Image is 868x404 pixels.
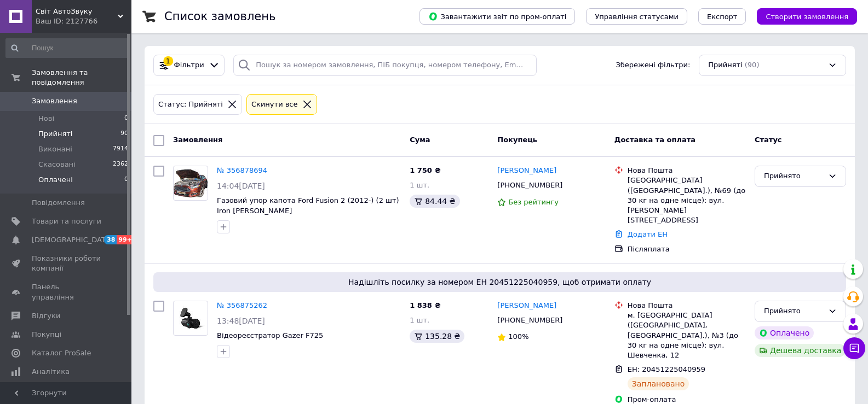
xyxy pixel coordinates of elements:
[616,60,690,71] span: Збережені фільтри:
[38,160,76,169] span: Скасовані
[38,129,72,139] span: Прийняті
[497,316,562,324] span: [PHONE_NUMBER]
[746,12,857,20] a: Створити замовлення
[249,99,300,110] div: Cкинути все
[628,301,746,311] div: Нова Пошта
[158,277,842,288] span: Надішліть посилку за номером ЕН 20451225040959, щоб отримати оплату
[156,99,225,110] div: Статус: Прийняті
[32,254,101,273] span: Показники роботи компанії
[628,365,705,373] span: ЕН: 20451225040959
[164,10,275,23] h1: Список замовлень
[628,175,746,225] div: [GEOGRAPHIC_DATA] ([GEOGRAPHIC_DATA].), №69 (до 30 кг на одне місце): вул. [PERSON_NAME][STREET_A...
[174,306,208,331] img: Фото товару
[217,301,267,309] a: № 356875262
[410,181,429,189] span: 1 шт.
[755,344,846,357] div: Дешева доставка
[764,306,824,317] div: Прийнято
[595,13,679,21] span: Управління статусами
[628,166,746,175] div: Нова Пошта
[104,235,117,244] span: 38
[419,8,575,25] button: Завантажити звіт по пром-оплаті
[120,129,128,139] span: 90
[113,160,128,169] span: 2362
[32,348,91,358] span: Каталог ProSale
[32,282,101,302] span: Панель управління
[173,301,208,336] a: Фото товару
[508,198,559,206] span: Без рейтингу
[410,166,440,174] span: 1 750 ₴
[755,136,782,144] span: Статус
[707,13,738,21] span: Експорт
[174,169,208,198] img: Фото товару
[36,7,118,16] span: Світ АвтоЗвуку
[117,235,135,244] span: 99+
[755,326,814,339] div: Оплачено
[410,330,464,343] div: 135.28 ₴
[174,60,204,71] span: Фільтри
[32,311,60,321] span: Відгуки
[233,55,536,76] input: Пошук за номером замовлення, ПІБ покупця, номером телефону, Email, номером накладної
[32,68,131,87] span: Замовлення та повідомлення
[628,230,668,238] a: Додати ЕН
[410,136,430,144] span: Cума
[628,244,746,254] div: Післяплата
[32,198,85,208] span: Повідомлення
[843,337,865,359] button: Чат з покупцем
[124,114,128,124] span: 0
[586,8,687,25] button: Управління статусами
[410,301,440,309] span: 1 838 ₴
[766,13,848,21] span: Створити замовлення
[614,136,695,144] span: Доставка та оплата
[217,181,265,190] span: 14:04[DATE]
[497,136,537,144] span: Покупець
[113,144,128,154] span: 7914
[410,195,459,208] div: 84.44 ₴
[217,166,267,174] a: № 356878694
[32,330,61,339] span: Покупці
[38,114,54,124] span: Нові
[32,96,77,106] span: Замовлення
[497,301,556,311] a: [PERSON_NAME]
[217,331,323,339] a: Відеореєстратор Gazer F725
[497,181,562,189] span: [PHONE_NUMBER]
[628,377,689,390] div: Заплановано
[708,60,742,71] span: Прийняті
[757,8,857,25] button: Створити замовлення
[32,367,70,377] span: Аналітика
[38,144,72,154] span: Виконані
[698,8,746,25] button: Експорт
[32,216,101,226] span: Товари та послуги
[5,38,129,58] input: Пошук
[173,166,208,201] a: Фото товару
[124,175,128,185] span: 0
[163,56,173,66] div: 1
[38,175,73,185] span: Оплачені
[410,316,429,324] span: 1 шт.
[428,11,566,21] span: Завантажити звіт по пром-оплаті
[217,317,265,325] span: 13:48[DATE]
[497,166,556,176] a: [PERSON_NAME]
[217,196,399,215] a: Газовий упор капота Ford Fusion 2 (2012-) (2 шт) Iron [PERSON_NAME]
[32,235,113,245] span: [DEMOGRAPHIC_DATA]
[764,171,824,182] div: Прийнято
[173,136,222,144] span: Замовлення
[628,311,746,360] div: м. [GEOGRAPHIC_DATA] ([GEOGRAPHIC_DATA], [GEOGRAPHIC_DATA].), №3 (до 30 кг на одне місце): вул. Ш...
[508,332,528,341] span: 100%
[36,16,131,26] div: Ваш ID: 2127766
[745,61,760,69] span: (90)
